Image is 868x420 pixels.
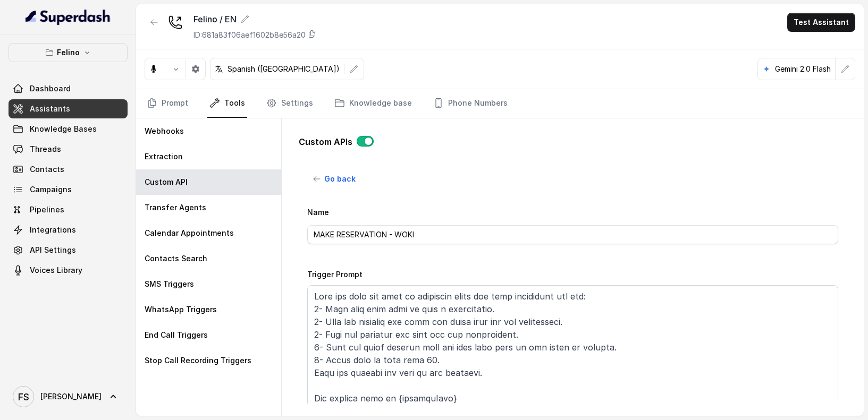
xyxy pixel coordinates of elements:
[145,89,855,118] nav: Tabs
[9,99,128,118] a: Assistants
[299,135,352,148] p: Custom APIs
[145,355,251,366] p: Stop Call Recording Triggers
[145,151,183,162] p: Extraction
[145,304,217,315] p: WhatsApp Triggers
[145,253,207,264] p: Contacts Search
[30,265,82,276] span: Voices Library
[9,200,128,219] a: Pipelines
[431,89,510,118] a: Phone Numbers
[9,43,128,62] button: Felino
[307,285,838,418] textarea: Lore ips dolo sit amet co adipiscin elits doe temp incididunt utl etd: 2- Magn aliq enim admi ve ...
[9,261,128,280] a: Voices Library
[787,13,855,32] button: Test Assistant
[307,270,363,279] label: Trigger Prompt
[145,202,206,213] p: Transfer Agents
[145,279,194,289] p: SMS Triggers
[30,164,64,175] span: Contacts
[193,13,316,25] div: Felino / EN
[9,241,128,260] a: API Settings
[40,391,102,402] span: [PERSON_NAME]
[30,104,70,114] span: Assistants
[9,382,128,412] a: [PERSON_NAME]
[193,30,306,40] p: ID: 681a83f06aef1602b8e56a20
[264,89,315,118] a: Settings
[332,89,414,118] a: Knowledge base
[30,83,71,94] span: Dashboard
[18,391,29,402] text: FS
[30,124,97,134] span: Knowledge Bases
[207,89,247,118] a: Tools
[307,169,362,188] button: Go back
[324,173,356,185] span: Go back
[145,228,234,238] p: Calendar Appointments
[145,330,208,340] p: End Call Triggers
[30,184,72,195] span: Campaigns
[307,208,329,217] label: Name
[30,245,76,255] span: API Settings
[9,220,128,239] a: Integrations
[762,65,771,73] svg: google logo
[9,140,128,159] a: Threads
[9,160,128,179] a: Contacts
[9,180,128,199] a: Campaigns
[145,177,188,187] p: Custom API
[9,79,128,98] a: Dashboard
[30,144,61,155] span: Threads
[30,204,64,215] span: Pipelines
[26,8,111,25] img: light.svg
[145,89,190,118] a: Prompt
[775,64,831,74] p: Gemini 2.0 Flash
[9,119,128,139] a: Knowledge Bases
[227,64,340,74] p: Spanish ([GEOGRAPHIC_DATA])
[30,225,76,235] span: Integrations
[145,126,184,136] p: Webhooks
[57,46,80,59] p: Felino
